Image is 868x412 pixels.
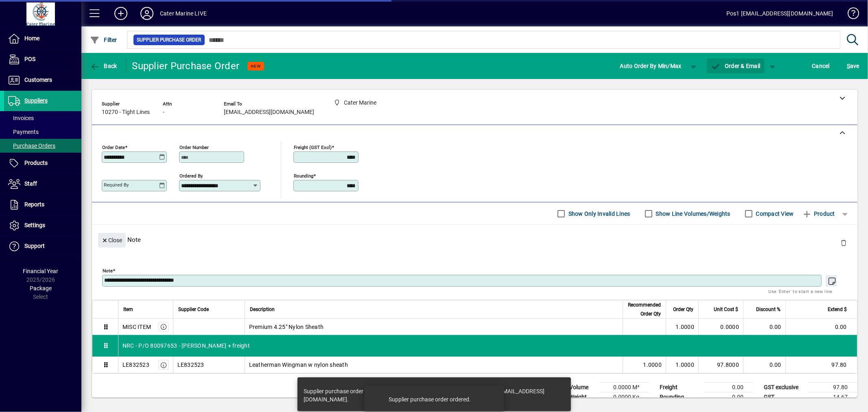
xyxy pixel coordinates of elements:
a: POS [4,49,81,70]
span: Extend $ [828,305,847,314]
mat-label: Rounding [294,173,313,179]
mat-label: Note [103,268,113,274]
button: Add [108,6,134,21]
td: Rounding [656,392,704,402]
div: NRC - P/O 80097653 - [PERSON_NAME] + freight [118,335,857,356]
button: Close [98,233,126,248]
td: 0.00 [704,383,753,392]
span: Close [101,234,122,247]
span: Supplier Purchase Order [137,36,201,44]
span: Invoices [8,115,34,121]
td: GST [760,392,809,402]
mat-label: Ordered by [179,173,203,179]
td: Freight [656,383,704,392]
span: Premium 4.25" Nylon Sheath [249,323,324,331]
td: 1.0000 [666,357,698,373]
div: Cater Marine LIVE [160,7,207,20]
mat-label: Order number [179,145,209,150]
a: Reports [4,195,81,215]
td: 0.0000 [698,319,743,335]
button: Filter [88,33,119,47]
td: 0.0000 Kg [600,392,649,402]
mat-label: Order date [102,145,125,150]
label: Compact View [754,210,794,218]
span: Home [24,35,39,42]
label: Show Line Volumes/Weights [654,210,730,218]
span: Suppliers [24,97,48,104]
td: 1.0000 [623,357,666,373]
span: NEW [251,64,261,69]
span: Order & Email [711,63,761,69]
td: 97.8000 [698,357,743,373]
app-page-header-button: Close [96,236,128,243]
button: Order & Email [707,59,765,73]
td: 97.80 [785,357,857,373]
span: Recommended Order Qty [628,300,661,318]
span: Discount % [756,305,781,314]
mat-hint: Use 'Enter' to start a new line [769,287,833,296]
span: Products [24,160,48,166]
span: Filter [90,37,117,43]
button: Profile [134,6,160,21]
app-page-header-button: Back [81,59,126,73]
button: Back [88,59,119,73]
span: Staff [24,180,37,187]
td: 0.00 [743,357,785,373]
mat-label: Freight (GST excl) [294,145,332,150]
span: [EMAIL_ADDRESS][DOMAIN_NAME] [224,109,314,116]
span: S [847,63,850,69]
span: Settings [24,222,45,228]
span: Support [24,243,45,249]
a: Knowledge Base [842,2,858,28]
td: 14.67 [809,392,857,402]
a: Purchase Orders [4,139,81,153]
span: Back [90,63,117,69]
td: 97.80 [809,383,857,392]
button: Auto Order By Min/Max [616,59,686,73]
div: Note [92,225,857,254]
span: Financial Year [23,268,59,274]
div: Supplier purchase order ordered. [389,395,471,403]
span: Package [30,285,52,291]
a: Invoices [4,111,81,125]
td: LE832523 [173,357,245,373]
a: Support [4,236,81,256]
span: Purchase Orders [8,142,55,149]
span: Item [123,305,133,314]
span: Payments [8,129,39,135]
a: Products [4,153,81,173]
td: 0.0000 M³ [600,383,649,392]
span: Customers [24,77,52,83]
app-page-header-button: Delete [834,239,853,246]
label: Show Only Invalid Lines [567,210,630,218]
span: Unit Cost $ [714,305,738,314]
div: LE832523 [122,361,149,369]
span: Description [250,305,275,314]
span: Supplier Code [178,305,209,314]
div: Supplier purchase order #234355 posted. Supplier purchase order emailed to [EMAIL_ADDRESS][DOMAIN... [304,387,556,403]
div: MISC ITEM [122,323,151,331]
span: Reports [24,201,44,208]
span: - [163,109,164,116]
span: POS [24,56,35,62]
td: 0.00 [785,319,857,335]
td: 0.00 [743,319,785,335]
span: ave [847,59,859,72]
button: Delete [834,233,853,252]
span: Order Qty [673,305,693,314]
span: 10270 - Tight Lines [102,109,150,116]
a: Settings [4,215,81,236]
td: Total Weight [551,392,600,402]
div: Supplier Purchase Order [132,59,240,72]
a: Staff [4,174,81,194]
button: Cancel [810,59,832,73]
span: Leatherman Wingman w nylon sheath [249,361,348,369]
mat-label: Required by [104,182,129,188]
td: GST exclusive [760,383,809,392]
a: Payments [4,125,81,139]
a: Home [4,28,81,49]
div: Pos1 [EMAIL_ADDRESS][DOMAIN_NAME] [726,7,833,20]
td: Total Volume [551,383,600,392]
td: 1.0000 [666,319,698,335]
span: Auto Order By Min/Max [620,59,682,72]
